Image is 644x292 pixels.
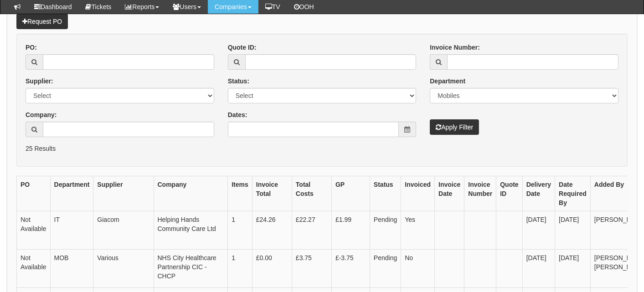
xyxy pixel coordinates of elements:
[154,211,228,249] td: Helping Hands Community Care Ltd
[228,211,252,249] td: 1
[496,176,522,211] th: Quote ID
[26,43,37,52] label: PO:
[522,176,555,211] th: Delivery Date
[228,43,257,52] label: Quote ID:
[555,249,591,287] td: [DATE]
[401,211,435,249] td: Yes
[370,176,401,211] th: Status
[26,77,53,86] label: Supplier:
[93,176,154,211] th: Supplier
[50,211,93,249] td: IT
[331,211,370,249] td: £1.99
[292,176,331,211] th: Total Costs
[292,249,331,287] td: £3.75
[555,176,591,211] th: Date Required By
[555,211,591,249] td: [DATE]
[522,249,555,287] td: [DATE]
[401,249,435,287] td: No
[50,249,93,287] td: MOB
[370,211,401,249] td: Pending
[370,249,401,287] td: Pending
[228,110,247,119] label: Dates:
[252,211,292,249] td: £24.26
[154,176,228,211] th: Company
[17,249,51,287] td: Not Available
[17,176,51,211] th: PO
[228,249,252,287] td: 1
[50,176,93,211] th: Department
[435,176,464,211] th: Invoice Date
[26,144,618,153] p: 25 Results
[228,176,252,211] th: Items
[430,119,479,135] button: Apply Filter
[430,77,465,86] label: Department
[292,211,331,249] td: £22.27
[16,14,68,29] a: Request PO
[17,211,51,249] td: Not Available
[228,77,249,86] label: Status:
[154,249,228,287] td: NHS City Healthcare Partnership CIC - CHCP
[464,176,496,211] th: Invoice Number
[93,249,154,287] td: Various
[252,176,292,211] th: Invoice Total
[252,249,292,287] td: £0.00
[331,249,370,287] td: £-3.75
[401,176,435,211] th: Invoiced
[93,211,154,249] td: Giacom
[331,176,370,211] th: GP
[26,110,57,119] label: Company:
[430,43,480,52] label: Invoice Number:
[522,211,555,249] td: [DATE]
